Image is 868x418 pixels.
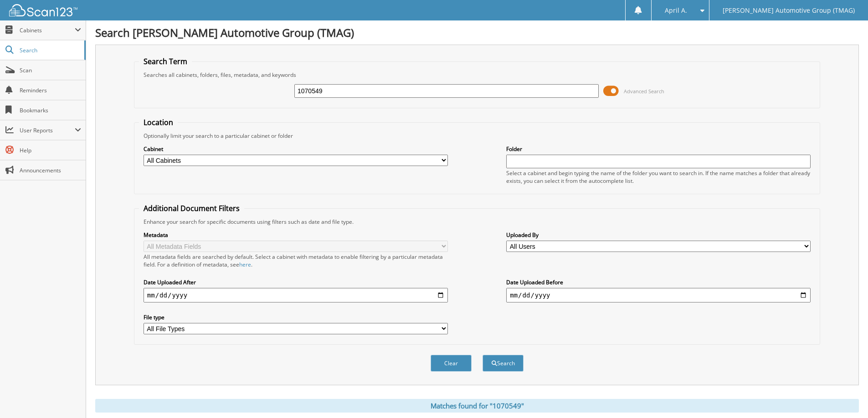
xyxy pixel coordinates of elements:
[144,313,448,321] label: File type
[139,56,192,66] legend: Search Term
[144,278,448,286] label: Date Uploaded After
[139,117,178,127] legend: Location
[139,71,815,79] div: Searches all cabinets, folders, files, metadata, and keywords
[20,146,81,154] span: Help
[20,66,81,74] span: Scan
[506,288,811,302] input: end
[20,86,81,94] span: Reminders
[95,25,859,40] h1: Search [PERSON_NAME] Automotive Group (TMAG)
[506,145,811,153] label: Folder
[723,8,855,13] span: [PERSON_NAME] Automotive Group (TMAG)
[20,126,75,134] span: User Reports
[9,4,77,16] img: scan123-logo-white.svg
[144,145,448,153] label: Cabinet
[139,203,244,213] legend: Additional Document Filters
[506,231,811,239] label: Uploaded By
[624,88,664,95] span: Advanced Search
[144,253,448,268] div: All metadata fields are searched by default. Select a cabinet with metadata to enable filtering b...
[506,278,811,286] label: Date Uploaded Before
[20,166,81,174] span: Announcements
[665,8,687,13] span: April A.
[139,218,815,226] div: Enhance your search for specific documents using filters such as date and file type.
[483,355,524,372] button: Search
[20,106,81,114] span: Bookmarks
[20,26,75,34] span: Cabinets
[139,132,815,140] div: Optionally limit your search to a particular cabinet or folder
[239,261,251,268] a: here
[144,231,448,239] label: Metadata
[95,399,859,413] div: Matches found for "1070549"
[431,355,472,372] button: Clear
[20,46,80,54] span: Search
[144,288,448,302] input: start
[506,169,811,185] div: Select a cabinet and begin typing the name of the folder you want to search in. If the name match...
